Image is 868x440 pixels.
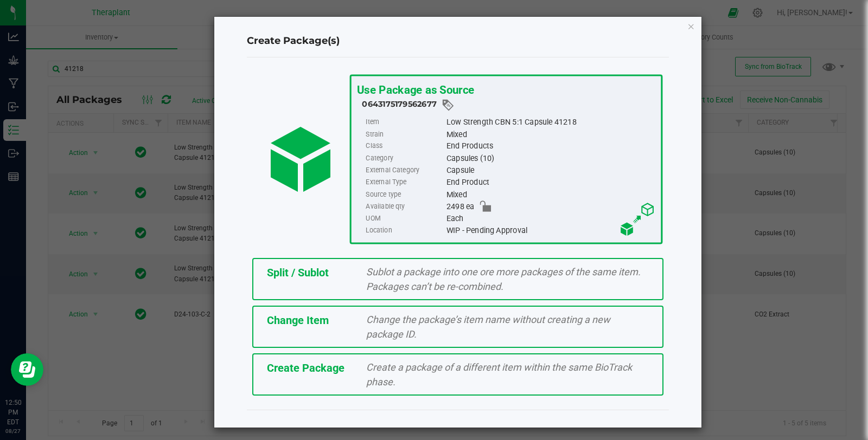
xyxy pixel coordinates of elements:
[362,98,655,112] div: 0643175179562677
[366,128,444,140] label: Strain
[247,34,669,48] h4: Create Package(s)
[366,212,444,224] label: UOM
[267,266,329,279] span: Split / Sublot
[446,116,655,128] div: Low Strength CBN 5:1 Capsule 41218
[366,200,444,212] label: Available qty
[446,152,655,164] div: Capsules (10)
[446,200,474,212] span: 2498 ea
[267,361,344,374] span: Create Package
[446,164,655,176] div: Capsule
[366,225,444,237] label: Location
[446,128,655,140] div: Mixed
[366,177,444,189] label: External Type
[446,177,655,189] div: End Product
[366,189,444,200] label: Source type
[366,361,632,387] span: Create a package of a different item within the same BioTrack phase.
[446,140,655,152] div: End Products
[446,189,655,200] div: Mixed
[446,212,655,224] div: Each
[11,353,43,386] iframe: Resource center
[366,140,444,152] label: Class
[366,314,610,340] span: Change the package’s item name without creating a new package ID.
[356,83,474,97] span: Use Package as Source
[366,164,444,176] label: External Category
[446,225,655,237] div: WIP - Pending Approval
[366,152,444,164] label: Category
[366,266,641,292] span: Sublot a package into one ore more packages of the same item. Packages can’t be re-combined.
[366,116,444,128] label: Item
[267,314,329,327] span: Change Item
